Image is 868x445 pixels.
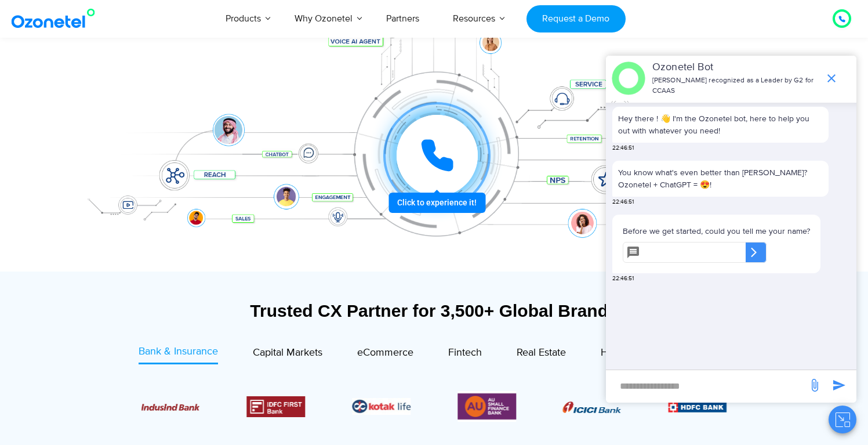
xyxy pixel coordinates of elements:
div: new-msg-input [612,376,802,397]
div: Image Carousel [141,391,727,422]
div: Trusted CX Partner for 3,500+ Global Brands [78,301,791,321]
span: 22:46:51 [612,274,634,283]
span: send message [827,374,851,397]
span: 22:46:51 [612,144,634,153]
a: Healthcare [601,344,650,364]
span: Bank & Insurance [139,345,218,358]
a: eCommerce [357,344,413,364]
span: 22:46:51 [612,198,634,207]
span: send message [803,374,826,397]
img: header [612,61,645,95]
button: Close chat [829,406,856,433]
span: Real Estate [517,346,566,359]
a: Real Estate [517,344,566,364]
a: Bank & Insurance [139,344,218,364]
img: Picture26.jpg [352,398,411,415]
div: 5 / 6 [352,398,411,415]
a: Capital Markets [253,344,322,364]
span: Healthcare [601,346,650,359]
p: [PERSON_NAME] recognized as a Leader by G2 for CCAAS [652,75,819,96]
a: Request a Demo [526,5,626,32]
img: Picture12.png [246,396,305,417]
img: Picture13.png [457,391,516,422]
p: Before we get started, could you tell me your name? [623,225,810,237]
span: Capital Markets [253,346,322,359]
p: Hey there ! 👋 I'm the Ozonetel bot, here to help you out with whatever you need! [618,113,823,137]
div: 4 / 6 [246,396,305,417]
span: end chat or minimize [820,67,843,90]
div: 1 / 6 [563,400,622,414]
div: 6 / 6 [457,391,516,422]
img: Picture8.png [563,401,622,413]
p: Ozonetel Bot [652,60,819,75]
img: Picture10.png [141,404,199,411]
p: You know what's even better than [PERSON_NAME]? Ozonetel + ChatGPT = 😍! [618,167,823,191]
a: Fintech [448,344,482,364]
div: 3 / 6 [141,400,199,414]
span: Fintech [448,346,482,359]
span: eCommerce [357,346,413,359]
